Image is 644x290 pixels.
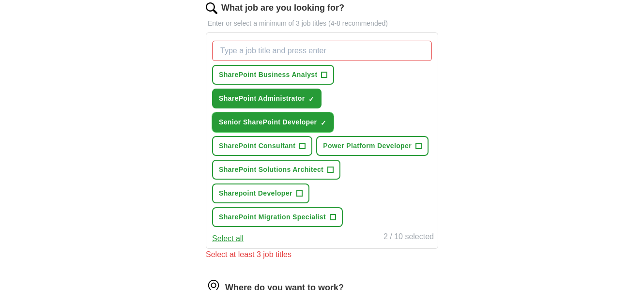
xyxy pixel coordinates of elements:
[219,70,317,80] span: SharePoint Business Analyst
[212,89,322,108] button: SharePoint Administrator✓
[219,212,326,222] span: SharePoint Migration Specialist
[321,119,326,127] span: ✓
[212,41,432,61] input: Type a job title and press enter
[212,183,309,203] button: Sharepoint Developer
[383,231,434,244] div: 2 / 10 selected
[212,207,343,227] button: SharePoint Migration Specialist
[212,233,244,244] button: Select all
[219,141,295,151] span: SharePoint Consultant
[206,249,438,260] div: Select at least 3 job titles
[212,65,334,85] button: SharePoint Business Analyst
[219,117,317,127] span: Senior SharePoint Developer
[212,160,340,180] button: SharePoint Solutions Architect
[219,93,305,104] span: SharePoint Administrator
[206,2,217,14] img: search.png
[323,141,412,151] span: Power Platform Developer
[212,112,334,132] button: Senior SharePoint Developer✓
[219,165,323,175] span: SharePoint Solutions Architect
[219,188,292,198] span: Sharepoint Developer
[212,136,312,156] button: SharePoint Consultant
[206,18,438,29] p: Enter or select a minimum of 3 job titles (4-8 recommended)
[316,136,429,156] button: Power Platform Developer
[221,1,344,15] label: What job are you looking for?
[308,95,314,103] span: ✓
